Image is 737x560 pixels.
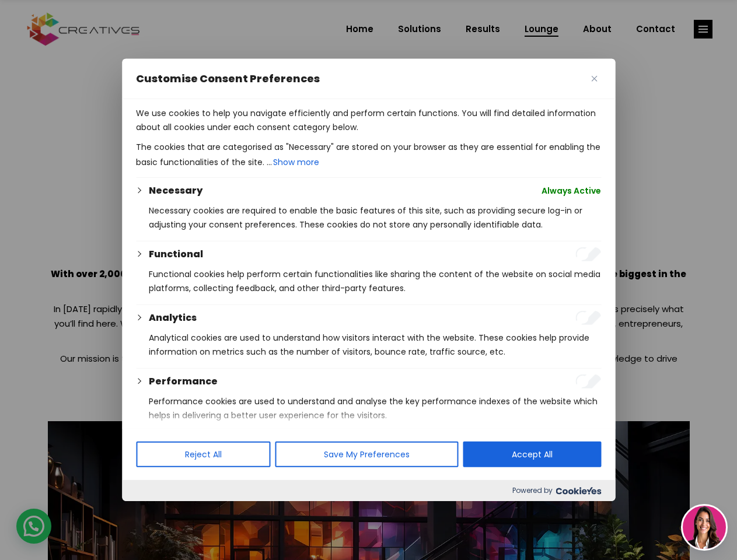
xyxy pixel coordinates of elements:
p: The cookies that are categorised as "Necessary" are stored on your browser as they are essential ... [136,140,601,170]
button: Reject All [136,442,270,467]
p: Analytical cookies are used to understand how visitors interact with the website. These cookies h... [149,331,601,359]
button: Close [587,72,601,86]
img: Cookieyes logo [556,487,601,495]
img: agent [683,506,726,549]
button: Show more [272,154,320,170]
span: Customise Consent Preferences [136,72,320,86]
p: Necessary cookies are required to enable the basic features of this site, such as providing secur... [149,204,601,232]
div: Powered by [122,480,615,501]
input: Enable Analytics [575,311,601,325]
p: Functional cookies help perform certain functionalities like sharing the content of the website o... [149,267,601,295]
button: Performance [149,374,218,388]
p: Performance cookies are used to understand and analyse the key performance indexes of the website... [149,394,601,422]
button: Save My Preferences [275,442,458,467]
button: Functional [149,247,203,261]
button: Accept All [463,442,601,467]
input: Enable Functional [575,247,601,261]
p: We use cookies to help you navigate efficiently and perform certain functions. You will find deta... [136,106,601,134]
button: Necessary [149,184,202,198]
img: Close [591,76,597,82]
input: Enable Performance [575,374,601,388]
div: Customise Consent Preferences [122,59,615,501]
span: Always Active [542,184,601,198]
button: Analytics [149,311,197,325]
